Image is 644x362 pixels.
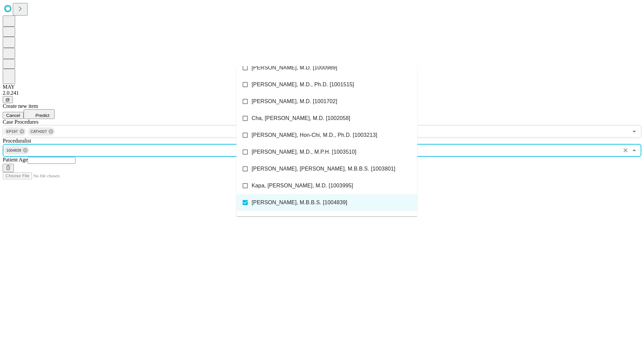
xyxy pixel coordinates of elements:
[252,64,337,72] span: [PERSON_NAME], M.D. [1000989]
[252,165,395,173] span: [PERSON_NAME], [PERSON_NAME], M.B.B.S. [1003801]
[630,146,639,155] button: Close
[252,182,353,190] span: Kapa, [PERSON_NAME], M.D. [1003995]
[28,128,50,135] span: CATH327
[3,138,31,144] span: Proceduralist
[621,146,630,155] button: Clear
[4,128,21,135] span: EP197
[5,97,10,102] span: @
[28,127,55,135] div: CATH327
[252,199,347,207] span: [PERSON_NAME], M.B.B.S. [1004839]
[252,131,377,139] span: [PERSON_NAME], Hon-Chi, M.D., Ph.D. [1003213]
[4,147,24,154] span: 1004839
[252,114,350,122] span: Cha, [PERSON_NAME], M.D. [1002058]
[3,96,13,103] button: @
[35,113,49,118] span: Predict
[3,103,38,109] span: Create new item
[252,215,354,223] span: [PERSON_NAME], M.D., Ph.D. [1004896]
[252,148,356,156] span: [PERSON_NAME], M.D., M.P.H. [1003510]
[4,127,26,135] div: EP197
[252,97,337,105] span: [PERSON_NAME], M.D. [1001702]
[6,113,20,118] span: Cancel
[252,81,354,89] span: [PERSON_NAME], M.D., Ph.D. [1001515]
[3,157,28,162] span: Patient Age
[3,112,24,119] button: Cancel
[24,109,55,119] button: Predict
[3,84,641,90] div: MAY
[630,127,639,136] button: Open
[4,146,29,154] div: 1004839
[3,90,641,96] div: 2.0.241
[3,119,38,125] span: Scheduled Procedure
